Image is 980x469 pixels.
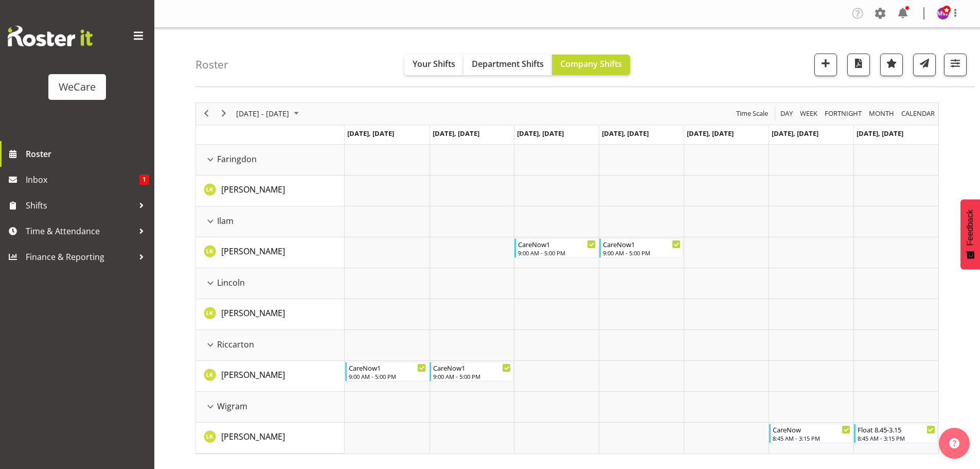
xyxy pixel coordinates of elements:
[603,249,681,257] div: 9:00 AM - 5:00 PM
[433,372,511,380] div: 9:00 AM - 5:00 PM
[858,434,935,442] div: 8:45 AM - 3:15 PM
[602,129,649,138] span: [DATE], [DATE]
[196,176,345,206] td: Liandy Kritzinger resource
[868,107,895,120] span: Month
[217,215,234,227] span: Ilam
[217,153,257,165] span: Faringdon
[196,423,345,454] td: Liandy Kritzinger resource
[464,55,552,75] button: Department Shifts
[221,431,285,442] span: [PERSON_NAME]
[196,299,345,330] td: Liandy Kritzinger resource
[221,430,285,443] a: [PERSON_NAME]
[221,183,285,196] a: [PERSON_NAME]
[880,54,903,76] button: Highlight an important date within the roster.
[433,362,511,373] div: CareNow1
[472,58,544,70] span: Department Shifts
[599,238,683,258] div: Liandy Kritzinger"s event - CareNow1 Begin From Thursday, August 7, 2025 at 9:00:00 AM GMT+12:00 ...
[960,199,980,269] button: Feedback - Show survey
[798,107,819,120] button: Timeline Week
[196,206,345,237] td: Ilam resource
[26,198,134,213] span: Shifts
[858,424,935,435] div: Float 8.45-3.15
[949,438,959,448] img: help-xxl-2.png
[518,239,596,249] div: CareNow1
[773,434,850,442] div: 8:45 AM - 3:15 PM
[433,129,479,138] span: [DATE], [DATE]
[196,361,345,392] td: Liandy Kritzinger resource
[198,103,215,125] div: previous period
[769,424,853,443] div: Liandy Kritzinger"s event - CareNow Begin From Saturday, August 9, 2025 at 8:45:00 AM GMT+12:00 E...
[26,146,149,162] span: Roster
[779,107,795,120] button: Timeline Day
[215,103,233,125] div: next period
[824,107,863,120] span: Fortnight
[900,107,937,120] button: Month
[217,107,231,120] button: Next
[196,330,345,361] td: Riccarton resource
[221,245,285,257] a: [PERSON_NAME]
[221,307,285,319] span: [PERSON_NAME]
[687,129,734,138] span: [DATE], [DATE]
[221,369,285,380] span: [PERSON_NAME]
[857,129,903,138] span: [DATE], [DATE]
[413,58,455,70] span: Your Shifts
[200,107,213,120] button: Previous
[518,249,596,257] div: 9:00 AM - 5:00 PM
[8,26,93,46] img: Rosterit website logo
[430,362,513,381] div: Liandy Kritzinger"s event - CareNow1 Begin From Tuesday, August 5, 2025 at 9:00:00 AM GMT+12:00 E...
[196,237,345,268] td: Liandy Kritzinger resource
[603,239,681,249] div: CareNow1
[772,129,818,138] span: [DATE], [DATE]
[195,59,228,71] h4: Roster
[404,55,464,75] button: Your Shifts
[59,79,96,95] div: WeCare
[345,362,429,381] div: Liandy Kritzinger"s event - CareNow1 Begin From Monday, August 4, 2025 at 9:00:00 AM GMT+12:00 En...
[514,238,598,258] div: Liandy Kritzinger"s event - CareNow1 Begin From Wednesday, August 6, 2025 at 9:00:00 AM GMT+12:00...
[867,107,896,120] button: Timeline Month
[233,103,305,125] div: August 04 - 10, 2025
[349,362,426,373] div: CareNow1
[799,107,818,120] span: Week
[854,424,938,443] div: Liandy Kritzinger"s event - Float 8.45-3.15 Begin From Sunday, August 10, 2025 at 8:45:00 AM GMT+...
[217,400,247,412] span: Wigram
[26,172,139,187] span: Inbox
[814,54,837,76] button: Add a new shift
[217,338,254,351] span: Riccarton
[937,7,949,20] img: management-we-care10447.jpg
[944,54,967,76] button: Filter Shifts
[517,129,564,138] span: [DATE], [DATE]
[196,145,345,176] td: Faringdon resource
[221,184,285,195] span: [PERSON_NAME]
[195,102,939,454] div: Timeline Week of August 4, 2025
[235,107,304,120] button: August 2025
[196,268,345,299] td: Lincoln resource
[26,249,134,265] span: Finance & Reporting
[847,54,870,76] button: Download a PDF of the roster according to the set date range.
[823,107,864,120] button: Fortnight
[235,107,290,120] span: [DATE] - [DATE]
[913,54,936,76] button: Send a list of all shifts for the selected filtered period to all rostered employees.
[26,223,134,239] span: Time & Attendance
[221,369,285,381] a: [PERSON_NAME]
[196,392,345,423] td: Wigram resource
[552,55,630,75] button: Company Shifts
[221,307,285,319] a: [PERSON_NAME]
[347,129,394,138] span: [DATE], [DATE]
[735,107,770,120] button: Time Scale
[966,210,975,246] span: Feedback
[217,276,245,289] span: Lincoln
[773,424,850,435] div: CareNow
[345,145,938,454] table: Timeline Week of August 4, 2025
[900,107,936,120] span: calendar
[735,107,769,120] span: Time Scale
[349,372,426,380] div: 9:00 AM - 5:00 PM
[221,246,285,257] span: [PERSON_NAME]
[139,175,149,185] span: 1
[779,107,794,120] span: Day
[560,58,622,70] span: Company Shifts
